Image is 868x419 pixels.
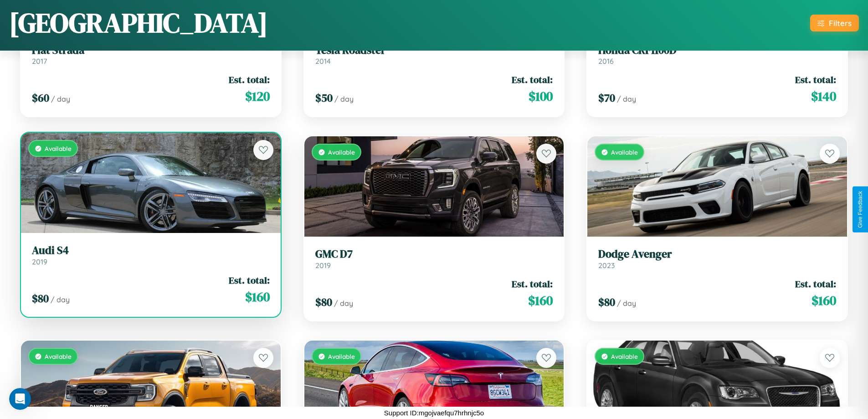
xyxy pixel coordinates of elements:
span: Available [611,352,638,360]
span: Est. total: [229,274,270,287]
button: Filters [810,15,859,31]
span: 2019 [315,261,331,270]
a: GMC D72019 [315,248,553,270]
div: Filters [829,18,852,28]
span: Est. total: [512,73,553,86]
span: $ 70 [598,90,615,105]
a: Honda CRF1100D2016 [598,44,836,66]
span: / day [617,94,636,103]
a: Tesla Roadster2014 [315,44,553,66]
p: Support ID: mgojvaefqu7hrhnjc5o [384,407,484,419]
h3: Audi S4 [32,244,270,257]
span: Est. total: [795,73,836,86]
span: / day [51,295,70,304]
span: $ 140 [811,87,836,105]
span: $ 120 [245,87,270,105]
span: 2023 [598,261,615,270]
a: Dodge Avenger2023 [598,248,836,270]
span: / day [334,94,354,103]
a: Audi S42019 [32,244,270,266]
span: 2014 [315,57,331,66]
span: $ 80 [315,295,332,310]
span: $ 100 [529,87,553,105]
div: Give Feedback [857,191,863,228]
h3: Dodge Avenger [598,248,836,261]
span: 2016 [598,57,614,66]
span: Available [45,352,72,360]
span: Available [328,148,355,156]
span: $ 160 [245,288,270,306]
span: $ 50 [315,90,333,105]
span: Available [45,145,72,152]
span: Est. total: [512,277,553,290]
span: Est. total: [795,277,836,290]
span: Est. total: [229,73,270,86]
span: 2019 [32,257,47,266]
span: $ 80 [598,295,615,310]
span: $ 60 [32,90,49,105]
span: $ 160 [812,291,836,310]
a: Fiat Strada2017 [32,44,270,66]
iframe: Intercom live chat [9,388,31,410]
span: Available [328,352,355,360]
span: $ 160 [528,291,553,310]
span: / day [334,299,353,308]
span: 2017 [32,57,47,66]
h1: [GEOGRAPHIC_DATA] [9,4,268,41]
span: $ 80 [32,291,49,306]
h3: GMC D7 [315,248,553,261]
span: / day [51,94,70,103]
span: / day [617,299,636,308]
span: Available [611,148,638,156]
